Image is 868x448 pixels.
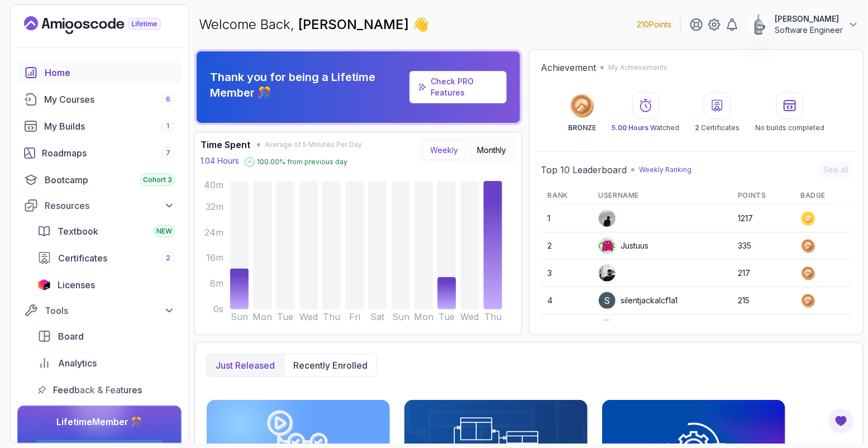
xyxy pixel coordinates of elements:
tspan: Fri [349,312,360,322]
div: Tools [45,304,175,317]
tspan: Mon [414,312,433,322]
tspan: Tue [278,312,294,322]
button: Recently enrolled [284,354,376,376]
a: bootcamp [17,169,182,191]
a: licenses [31,274,182,296]
h3: Time Spent [201,138,250,151]
tspan: Thu [323,312,340,322]
img: user profile image [748,14,770,35]
span: 7 [166,149,170,158]
h2: Top 10 Leaderboard [541,163,627,177]
span: Feedback & Features [53,383,142,397]
span: Analytics [58,356,97,370]
tspan: 8m [210,279,223,289]
img: user profile image [599,210,616,227]
tspan: 16m [206,253,223,264]
img: user profile image [599,320,616,336]
button: Weekly [423,141,465,160]
td: 217 [731,260,794,287]
a: feedback [31,379,182,401]
a: Check PRO Features [431,77,474,97]
span: Board [58,330,84,343]
span: 5.00 Hours [612,123,648,132]
span: [PERSON_NAME] [298,16,412,32]
td: 2 [541,232,592,260]
button: See all [820,162,852,178]
td: 5 [541,314,592,342]
img: default monster avatar [599,237,616,254]
td: 215 [731,287,794,314]
span: 6 [166,95,170,104]
th: Username [592,187,731,205]
button: user profile image[PERSON_NAME]Software Engineer [748,13,859,36]
a: certificates [31,247,182,269]
td: 3 [541,260,592,287]
a: Check PRO Features [409,71,507,103]
div: Resources [45,199,175,212]
span: Licenses [58,278,95,292]
a: board [31,325,182,347]
span: Average of 5 Minutes Per Day [265,140,362,149]
td: 4 [541,287,592,314]
tspan: Sun [392,312,409,322]
div: NC [598,319,632,337]
div: My Builds [44,120,175,133]
button: Resources [17,196,182,216]
a: builds [17,115,182,137]
div: silentjackalcf1a1 [598,292,678,309]
p: [PERSON_NAME] [775,13,843,25]
span: 👋 [412,15,431,34]
div: Bootcamp [45,173,175,187]
p: Software Engineer [775,25,843,36]
button: Tools [17,301,182,321]
th: Badge [794,187,852,205]
span: Certificates [58,251,107,265]
tspan: Mon [252,312,272,322]
span: 2 [166,254,170,263]
p: BRONZE [568,123,596,132]
span: 2 [695,123,699,132]
p: Watched [612,123,679,132]
p: 1.04 Hours [201,155,239,166]
tspan: Wed [461,312,479,322]
td: 1217 [731,205,794,232]
span: Textbook [58,225,98,238]
p: Just released [216,359,275,372]
button: Just released [207,354,284,376]
tspan: Tue [439,312,455,322]
button: Open Feedback Button [828,408,855,435]
p: My Achievements [608,63,667,72]
span: NEW [156,227,172,236]
h2: Achievement [541,61,596,74]
p: Thank you for being a Lifetime Member 🎊 [210,69,405,101]
tspan: Sun [231,312,248,322]
a: home [17,61,182,84]
button: Monthly [470,141,513,160]
p: 100.00 % from previous day [257,158,347,166]
div: Justuus [598,237,648,255]
td: 1 [541,205,592,232]
div: Home [45,66,175,79]
th: Points [731,187,794,205]
tspan: Wed [299,312,318,322]
th: Rank [541,187,592,205]
img: user profile image [599,265,616,282]
p: Weekly Ranking [639,165,691,174]
span: 1 [167,122,170,131]
div: My Courses [44,93,175,106]
span: Cohort 3 [143,175,172,184]
a: textbook [31,220,182,242]
tspan: 0s [213,304,223,315]
p: Recently enrolled [293,359,368,372]
tspan: 40m [204,180,223,190]
img: user profile image [599,292,616,309]
tspan: Sat [371,312,385,322]
p: Welcome Back, [199,16,429,34]
tspan: Thu [484,312,502,322]
p: No builds completed [755,123,824,132]
a: Landing page [24,16,187,34]
img: jetbrains icon [37,279,51,290]
a: courses [17,88,182,111]
td: 199 [731,314,794,342]
tspan: 24m [204,227,223,238]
